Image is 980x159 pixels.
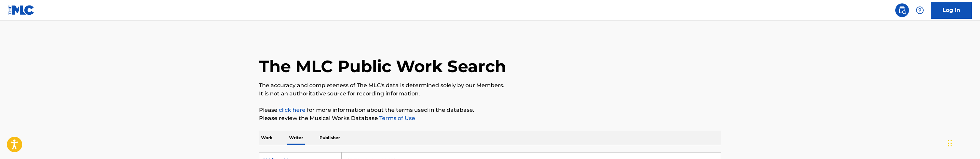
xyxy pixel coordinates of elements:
p: Please review the Musical Works Database [259,114,721,122]
div: Drag [948,133,952,154]
p: Publisher [317,131,342,145]
a: Public Search [895,3,909,17]
p: The accuracy and completeness of The MLC's data is determined solely by our Members. [259,81,721,90]
p: Please for more information about the terms used in the database. [259,106,721,114]
img: MLC Logo [8,5,35,15]
a: Terms of Use [378,115,415,121]
h1: The MLC Public Work Search [259,56,506,77]
iframe: Chat Widget [946,126,980,159]
img: help [916,6,924,14]
a: Log In [931,2,972,19]
p: It is not an authoritative source for recording information. [259,90,721,98]
p: Writer [287,131,305,145]
a: click here [279,107,305,113]
img: search [898,6,906,14]
div: Help [913,3,927,17]
p: Work [259,131,275,145]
